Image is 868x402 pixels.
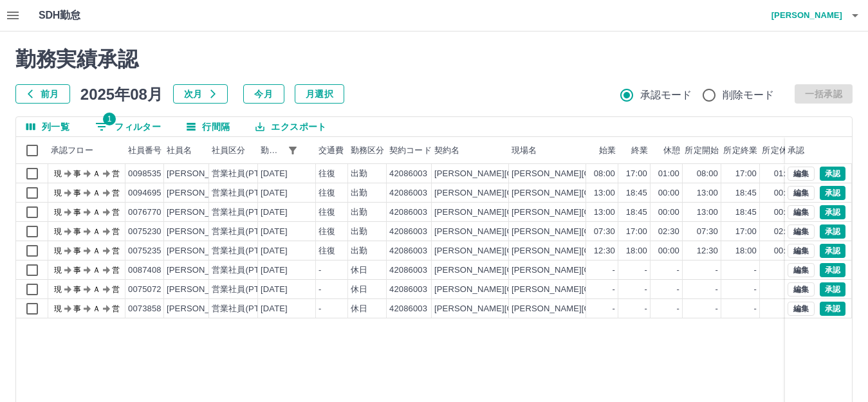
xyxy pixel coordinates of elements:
div: 現場名 [512,137,537,164]
div: [DATE] [261,187,288,199]
div: 18:45 [626,187,647,199]
div: 往復 [319,206,335,219]
text: 営 [112,169,120,178]
button: 承認 [820,205,845,219]
text: 現 [54,227,62,236]
div: 00:00 [658,187,679,199]
div: 08:00 [697,168,718,180]
div: [PERSON_NAME][GEOGRAPHIC_DATA]立大寄学童保育室 [512,206,738,219]
div: 13:00 [697,206,718,219]
div: [PERSON_NAME][GEOGRAPHIC_DATA] [434,303,593,315]
text: 営 [112,285,120,294]
div: 42086003 [389,206,427,219]
button: 承認 [820,302,845,316]
div: 社員番号 [128,137,162,164]
div: 08:00 [594,168,615,180]
text: Ａ [93,227,100,236]
text: 営 [112,208,120,217]
div: 承認 [785,137,852,164]
div: 18:45 [735,187,757,199]
div: 42086003 [389,168,427,180]
button: 承認 [820,244,845,258]
div: 承認フロー [51,137,93,164]
div: 出勤 [351,187,367,199]
div: - [716,264,718,277]
div: 所定休憩 [762,137,796,164]
div: 18:45 [626,206,647,219]
div: - [716,284,718,296]
div: 12:30 [697,245,718,257]
div: [PERSON_NAME][GEOGRAPHIC_DATA] [434,226,593,238]
div: 00:00 [774,187,795,199]
h2: 勤務実績承認 [15,47,853,71]
div: 営業社員(PT契約) [212,206,279,219]
div: 休日 [351,264,367,277]
div: 42086003 [389,245,427,257]
div: 所定開始 [685,137,719,164]
div: 交通費 [316,137,348,164]
text: 営 [112,188,120,197]
div: 0098535 [128,168,162,180]
text: Ａ [93,266,100,275]
div: 承認 [788,137,804,164]
div: - [677,264,679,277]
div: 0075235 [128,245,162,257]
div: 出勤 [351,245,367,257]
text: 事 [73,246,81,255]
div: - [319,303,321,315]
div: 交通費 [319,137,344,164]
text: Ａ [93,285,100,294]
div: 17:00 [735,168,757,180]
div: [DATE] [261,264,288,277]
div: 営業社員(PT契約) [212,226,279,238]
button: 列選択 [16,117,80,136]
text: Ａ [93,188,100,197]
div: 13:00 [594,187,615,199]
span: 1 [103,113,116,125]
button: 編集 [788,224,815,239]
div: 契約名 [432,137,509,164]
div: 00:00 [658,206,679,219]
div: 休日 [351,303,367,315]
div: 所定開始 [683,137,721,164]
div: [PERSON_NAME][GEOGRAPHIC_DATA]立大寄学童保育室 [512,303,738,315]
div: [DATE] [261,303,288,315]
div: 休日 [351,284,367,296]
div: 13:00 [697,187,718,199]
div: 所定終業 [723,137,757,164]
text: 現 [54,208,62,217]
div: - [754,264,757,277]
text: 現 [54,169,62,178]
div: 0087408 [128,264,162,277]
button: 前月 [15,84,70,104]
div: 契約コード [387,137,432,164]
div: 02:30 [774,226,795,238]
div: 営業社員(PT契約) [212,264,279,277]
div: 01:00 [774,168,795,180]
button: 編集 [788,244,815,258]
text: 現 [54,188,62,197]
div: [PERSON_NAME][GEOGRAPHIC_DATA] [434,206,593,219]
text: 事 [73,285,81,294]
text: 現 [54,246,62,255]
text: Ａ [93,169,100,178]
button: 編集 [788,167,815,181]
div: [PERSON_NAME] [167,168,237,180]
text: 事 [73,169,81,178]
div: 終業 [631,137,648,164]
div: 営業社員(PT契約) [212,303,279,315]
div: 0075072 [128,284,162,296]
div: [PERSON_NAME][GEOGRAPHIC_DATA]立大寄学童保育室 [512,264,738,277]
div: [PERSON_NAME] [167,303,237,315]
div: - [645,303,647,315]
div: 00:00 [774,245,795,257]
text: 営 [112,227,120,236]
button: エクスポート [245,117,337,136]
div: [PERSON_NAME] [167,284,237,296]
div: [DATE] [261,206,288,219]
button: 承認 [820,263,845,277]
div: 往復 [319,187,335,199]
div: - [645,284,647,296]
button: 承認 [820,282,845,297]
text: Ａ [93,304,100,313]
